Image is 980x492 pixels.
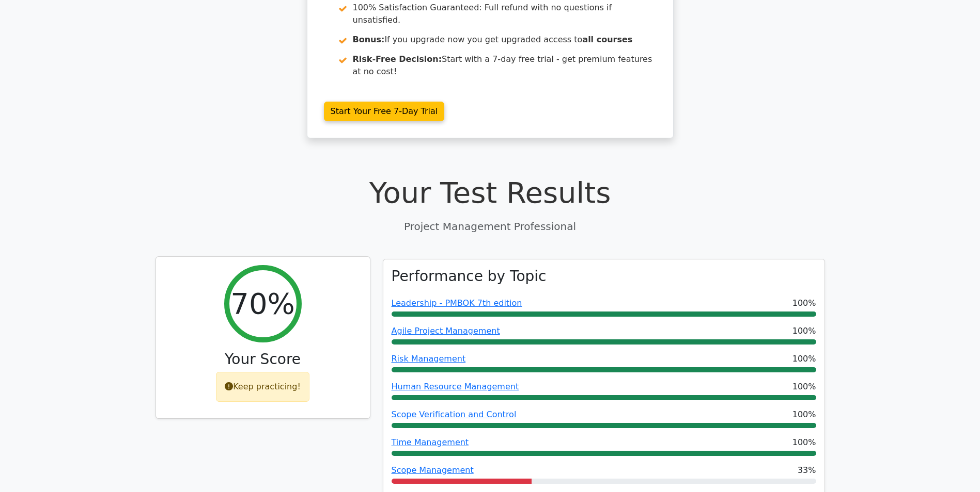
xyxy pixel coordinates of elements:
[792,325,816,337] span: 100%
[230,286,294,321] h2: 70%
[164,351,362,368] h3: Your Score
[392,382,519,391] a: Human Resource Management
[324,102,445,121] a: Start Your Free 7-Day Trial
[792,436,816,449] span: 100%
[792,297,816,309] span: 100%
[392,437,469,447] a: Time Management
[792,408,816,421] span: 100%
[392,465,474,475] a: Scope Management
[216,372,309,402] div: Keep practicing!
[392,354,466,364] a: Risk Management
[792,381,816,393] span: 100%
[392,268,547,285] h3: Performance by Topic
[392,326,500,336] a: Agile Project Management
[792,353,816,365] span: 100%
[392,409,517,419] a: Scope Verification and Control
[155,175,825,210] h1: Your Test Results
[392,298,522,308] a: Leadership - PMBOK 7th edition
[155,219,825,234] p: Project Management Professional
[798,464,816,477] span: 33%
